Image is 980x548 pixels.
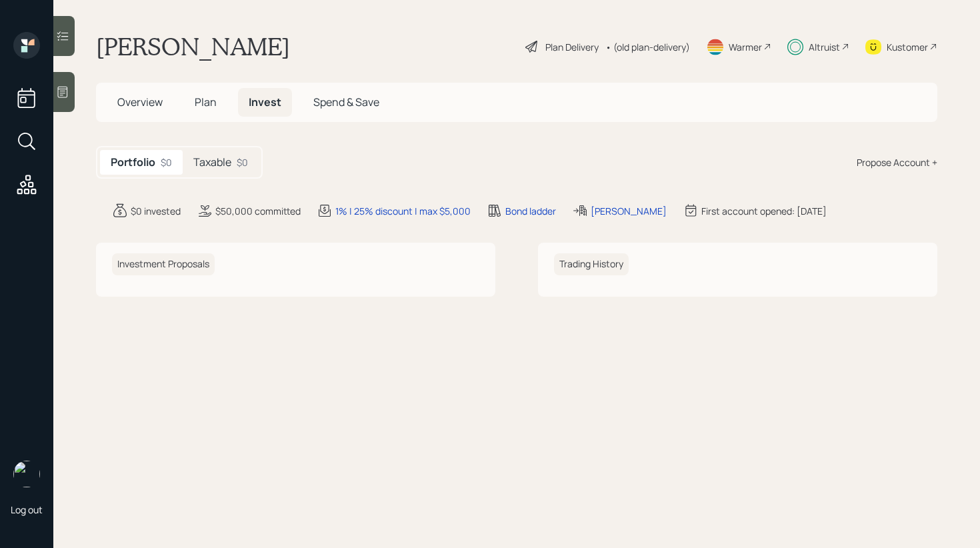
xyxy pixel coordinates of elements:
div: [PERSON_NAME] [591,204,667,218]
div: Log out [11,503,43,516]
div: 1% | 25% discount | max $5,000 [335,204,471,218]
img: retirable_logo.png [13,461,40,487]
span: Plan [195,95,217,109]
div: First account opened: [DATE] [701,204,827,218]
div: Bond ladder [505,204,556,218]
h6: Investment Proposals [112,253,215,275]
div: Altruist [809,40,840,54]
span: Spend & Save [313,95,379,109]
div: Plan Delivery [545,40,599,54]
div: Kustomer [887,40,928,54]
div: $0 [237,155,248,169]
h5: Taxable [193,156,231,169]
div: Propose Account + [857,155,937,169]
h1: [PERSON_NAME] [96,32,290,61]
div: $50,000 committed [215,204,301,218]
div: $0 invested [131,204,181,218]
span: Overview [117,95,163,109]
div: Warmer [729,40,762,54]
div: • (old plan-delivery) [605,40,690,54]
h6: Trading History [554,253,629,275]
span: Invest [249,95,281,109]
h5: Portfolio [111,156,155,169]
div: $0 [161,155,172,169]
